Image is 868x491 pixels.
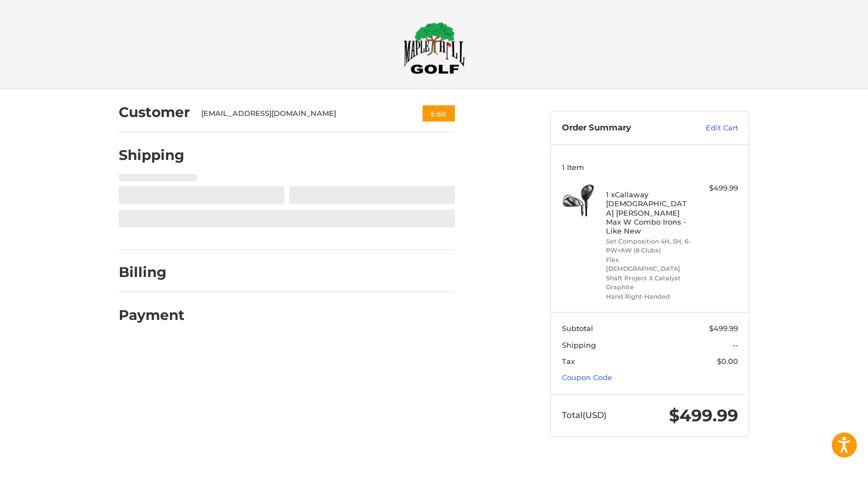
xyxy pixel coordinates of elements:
[669,405,738,426] span: $499.99
[562,410,607,420] span: Total (USD)
[423,105,455,121] button: Edit
[562,373,612,382] a: Coupon Code
[562,341,596,349] span: Shipping
[606,274,691,292] li: Shaft Project X Catalyst Graphite
[733,341,738,349] span: --
[201,108,401,119] div: [EMAIL_ADDRESS][DOMAIN_NAME]
[606,190,691,235] h4: 1 x Callaway [DEMOGRAPHIC_DATA] [PERSON_NAME] Max W Combo Irons - Like New
[119,104,190,121] h2: Customer
[682,123,738,134] a: Edit Cart
[404,22,465,74] img: Maple Hill Golf
[562,163,738,172] h3: 1 Item
[717,357,738,366] span: $0.00
[694,183,738,194] div: $499.99
[562,357,575,366] span: Tax
[606,292,691,302] li: Hand Right-Handed
[562,324,593,333] span: Subtotal
[562,123,682,134] h3: Order Summary
[119,147,185,164] h2: Shipping
[606,237,691,255] li: Set Composition 4H, 5H, 6-PW+AW (8 Clubs)
[709,324,738,333] span: $499.99
[606,255,691,274] li: Flex [DEMOGRAPHIC_DATA]
[119,264,184,281] h2: Billing
[119,307,185,324] h2: Payment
